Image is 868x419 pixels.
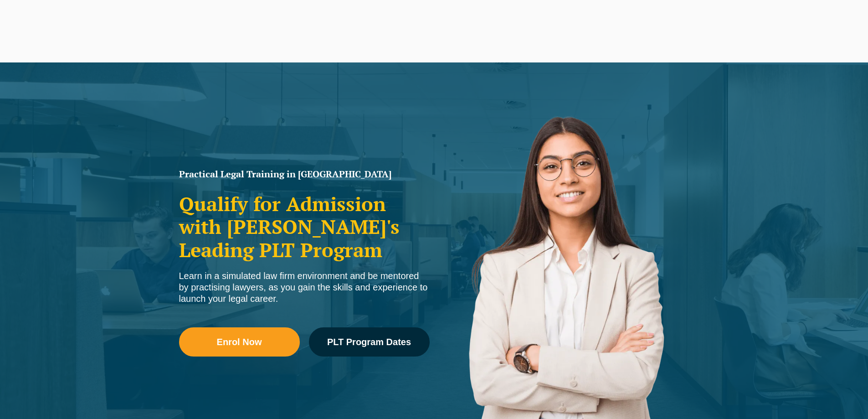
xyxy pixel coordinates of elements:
[179,270,430,305] div: Learn in a simulated law firm environment and be mentored by practising lawyers, as you gain the ...
[179,170,430,179] h1: Practical Legal Training in [GEOGRAPHIC_DATA]
[309,327,430,357] a: PLT Program Dates
[179,192,430,261] h2: Qualify for Admission with [PERSON_NAME]'s Leading PLT Program
[179,327,300,357] a: Enrol Now
[217,337,262,347] span: Enrol Now
[327,337,411,347] span: PLT Program Dates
